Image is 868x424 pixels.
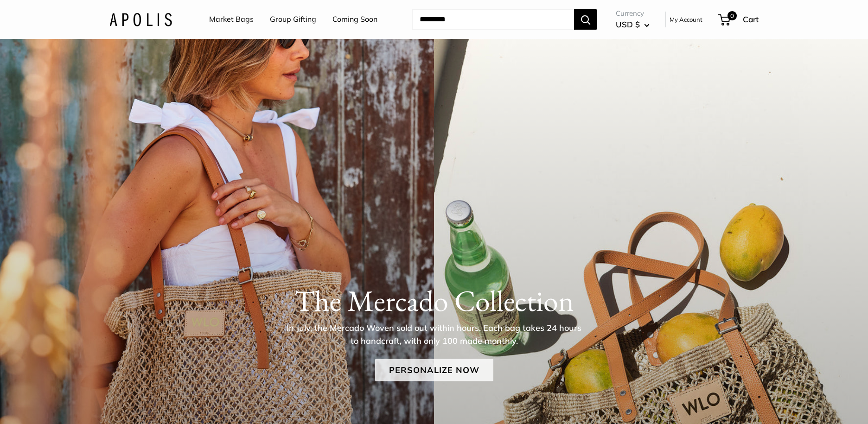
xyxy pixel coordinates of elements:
a: Group Gifting [270,13,316,26]
a: Personalize Now [375,359,493,381]
span: 0 [728,11,737,20]
input: Search... [412,9,574,30]
h1: The Mercado Collection [109,283,759,318]
span: Cart [743,14,759,24]
span: Currency [616,7,650,20]
p: In July, the Mercado Woven sold out within hours. Each bag takes 24 hours to handcraft, with only... [283,321,585,347]
button: Search [574,9,597,30]
a: 0 Cart [719,12,759,27]
button: USD $ [616,17,650,32]
a: My Account [670,14,702,25]
a: Market Bags [209,13,254,26]
span: USD $ [616,19,640,29]
a: Coming Soon [332,13,377,26]
img: Apolis [109,13,172,26]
